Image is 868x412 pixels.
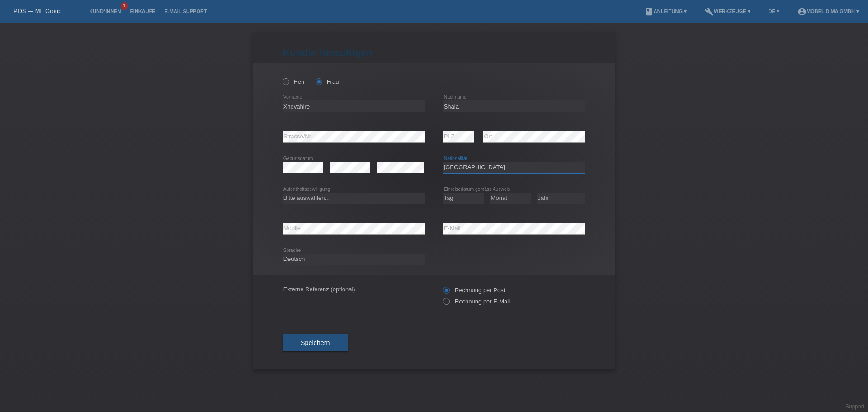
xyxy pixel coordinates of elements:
h1: Kundin hinzufügen [283,47,585,58]
input: Frau [316,78,321,84]
a: DE ▾ [764,9,784,14]
label: Rechnung per Post [443,287,505,294]
a: account_circleMöbel DIMA GmbH ▾ [793,9,863,14]
input: Rechnung per Post [443,287,449,298]
label: Rechnung per E-Mail [443,298,510,305]
label: Frau [316,78,339,85]
a: POS — MF Group [14,8,61,14]
input: Rechnung per E-Mail [443,298,449,309]
input: Herr [283,78,288,84]
i: build [705,7,714,16]
a: buildWerkzeuge ▾ [700,9,755,14]
i: account_circle [797,7,807,16]
a: E-Mail Support [160,9,212,14]
span: Speichern [301,339,330,346]
a: Kund*innen [85,9,125,14]
a: bookAnleitung ▾ [640,9,691,14]
span: 1 [121,2,128,10]
a: Einkäufe [125,9,160,14]
a: Support [845,403,864,410]
i: book [645,7,654,16]
label: Herr [283,78,305,85]
button: Speichern [283,334,348,351]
